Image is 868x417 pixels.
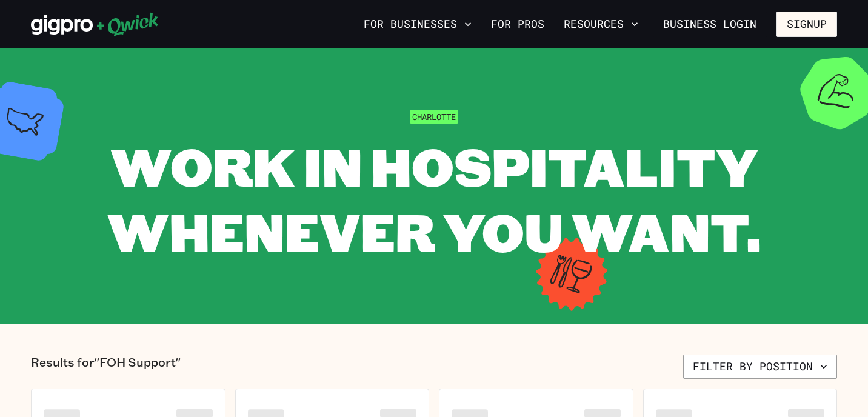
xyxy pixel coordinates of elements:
a: For Pros [486,14,549,35]
p: Results for "FOH Support" [31,355,181,379]
button: For Businesses [359,14,476,35]
button: Signup [776,12,837,37]
span: Charlotte [410,110,458,124]
span: WORK IN HOSPITALITY WHENEVER YOU WANT. [107,131,761,266]
a: Business Login [653,12,767,37]
button: Filter by position [683,355,837,379]
button: Resources [559,14,643,35]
